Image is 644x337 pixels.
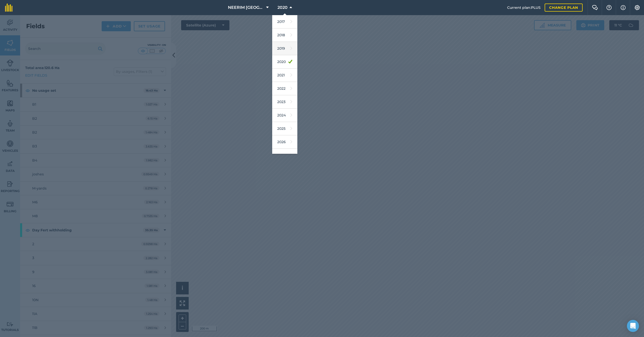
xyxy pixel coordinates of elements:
[5,4,13,12] img: fieldmargin Logo
[627,320,639,332] div: Open Intercom Messenger
[228,5,264,11] span: NEERIM [GEOGRAPHIC_DATA]
[272,149,297,162] a: 2027
[272,95,297,109] a: 2023
[272,122,297,135] a: 2025
[634,5,640,10] img: A cog icon
[621,5,626,11] img: svg+xml;base64,PHN2ZyB4bWxucz0iaHR0cDovL3d3dy53My5vcmcvMjAwMC9zdmciIHdpZHRoPSIxNyIgaGVpZ2h0PSIxNy...
[272,69,297,82] a: 2021
[272,55,297,69] a: 2020
[272,135,297,149] a: 2026
[272,82,297,95] a: 2022
[272,109,297,122] a: 2024
[272,42,297,55] a: 2019
[592,5,598,10] img: Two speech bubbles overlapping with the left bubble in the forefront
[606,5,612,10] img: A question mark icon
[507,5,541,10] span: Current plan : PLUS
[545,4,583,12] a: Change plan
[272,15,297,28] a: 2017
[277,5,288,11] span: 2020
[272,28,297,42] a: 2018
